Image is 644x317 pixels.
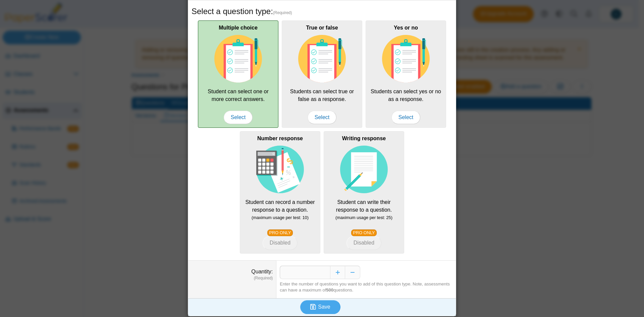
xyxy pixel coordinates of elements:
img: item-type-writing-response.svg [340,146,388,193]
img: item-type-multiple-choice.svg [214,35,262,83]
span: Select [391,111,420,124]
div: Student can select one or more correct answers. [198,20,278,128]
button: Save [300,300,340,314]
span: Select [308,111,336,124]
dfn: (Required) [192,275,273,281]
small: (maximum usage per test: 25) [335,215,392,220]
div: Student can write their response to a question. [324,131,404,254]
span: Select [224,111,253,124]
b: Number response [257,136,303,141]
img: item-type-multiple-choice.svg [298,35,346,83]
b: Yes or no [394,25,418,31]
span: Disabled [354,240,374,246]
span: (Required) [273,10,292,16]
label: Quantity [251,269,273,274]
b: Multiple choice [219,25,258,31]
div: Student can record a number response to a question. [240,131,320,254]
a: PRO ONLY [351,229,377,236]
button: Writing response Student can write their response to a question. (maximum usage per test: 25) PRO... [346,236,381,250]
img: item-type-number-response.svg [256,146,304,193]
button: Number response Student can record a number response to a question. (maximum usage per test: 10) ... [263,236,298,250]
img: item-type-multiple-choice.svg [382,35,430,83]
a: PRO ONLY [267,229,293,236]
h5: Select a question type: [192,6,452,17]
span: Disabled [270,240,290,246]
div: Students can select true or false as a response. [282,20,362,128]
b: Writing response [342,136,386,141]
small: (maximum usage per test: 10) [252,215,309,220]
div: Students can select yes or no as a response. [366,20,446,128]
div: Enter the number of questions you want to add of this question type. Note, assessments can have a... [280,281,452,293]
b: True or false [306,25,338,31]
b: 500 [326,287,333,293]
button: Increase [330,266,345,279]
span: Save [318,304,330,310]
button: Decrease [345,266,360,279]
